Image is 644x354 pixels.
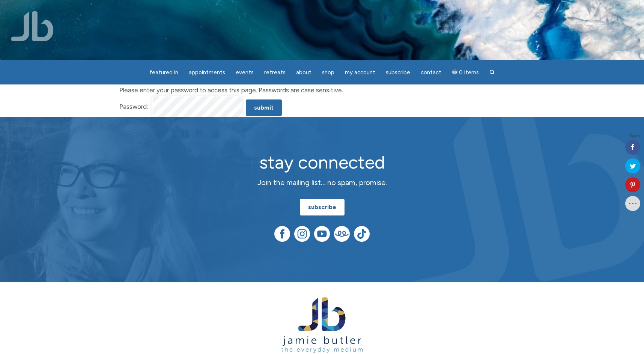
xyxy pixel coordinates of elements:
[334,226,350,242] img: Teespring
[421,69,441,76] span: Contact
[452,69,459,76] i: Cart
[294,226,310,242] img: Instagram
[281,344,363,350] a: Jamie Butler. The Everyday Medium
[189,152,455,172] h2: stay connected
[345,69,375,76] span: My Account
[628,134,640,138] span: Shares
[447,65,483,80] a: Cart0 items
[459,70,479,75] span: 0 items
[386,69,410,76] span: Subscribe
[236,69,254,76] span: Events
[11,11,54,41] img: Jamie Butler. The Everyday Medium
[281,297,363,353] img: Jamie Butler. The Everyday Medium
[416,65,446,80] a: Contact
[322,69,334,76] span: Shop
[264,69,286,76] span: Retreats
[354,226,370,242] img: TikTok
[300,199,345,215] a: subscribe
[184,65,230,80] a: Appointments
[340,65,380,80] a: My Account
[381,65,415,80] a: Subscribe
[274,226,290,242] img: Facebook
[149,69,178,76] span: featured in
[189,177,455,188] p: Join the mailing list… no spam, promise.
[231,65,258,80] a: Events
[317,65,339,80] a: Shop
[260,65,290,80] a: Retreats
[189,69,225,76] span: Appointments
[246,99,282,116] input: Submit
[145,65,183,80] a: featured in
[119,101,148,113] label: Password:
[296,69,311,76] span: About
[119,84,525,117] form: Please enter your password to access this page. Passwords are case sensitive.
[314,226,330,242] img: YouTube
[292,65,316,80] a: About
